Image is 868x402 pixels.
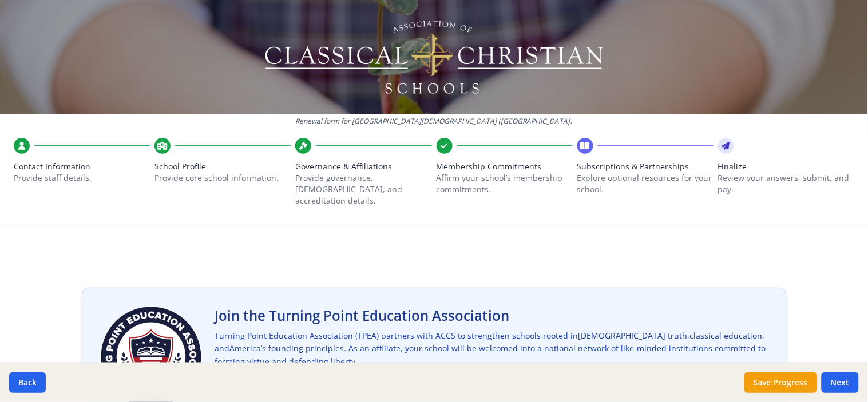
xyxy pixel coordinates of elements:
[437,172,573,195] p: Affirm your school’s membership commitments.
[14,172,150,184] p: Provide staff details.
[577,172,714,195] p: Explore optional resources for your school.
[154,161,291,172] span: School Profile
[718,161,854,172] span: Finalize
[154,172,291,184] p: Provide core school information.
[437,161,573,172] span: Membership Commitments
[718,172,854,195] p: Review your answers, submit, and pay.
[215,307,772,325] h2: Join the Turning Point Education Association
[9,372,46,393] button: Back
[263,17,605,97] img: Logo
[744,372,817,393] button: Save Progress
[295,161,431,172] span: Governance & Affiliations
[14,161,150,172] span: Contact Information
[690,330,763,341] span: classical education
[230,343,344,353] span: America’s founding principles
[822,372,859,393] button: Next
[577,161,714,172] span: Subscriptions & Partnerships
[215,329,772,401] p: Turning Point Education Association (TPEA) partners with ACCS to strengthen schools rooted in , ,...
[578,330,688,341] span: [DEMOGRAPHIC_DATA] truth
[295,172,431,206] p: Provide governance, [DEMOGRAPHIC_DATA], and accreditation details.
